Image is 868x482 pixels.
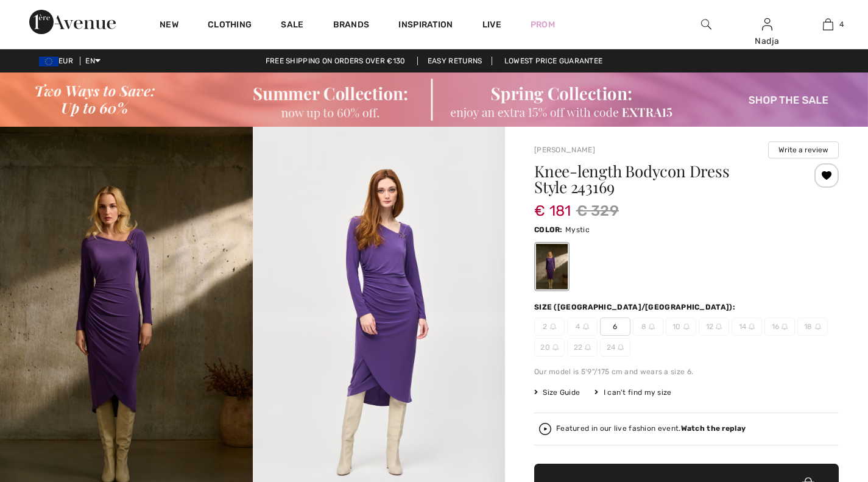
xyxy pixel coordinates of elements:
img: ring-m.svg [649,324,655,330]
span: € 329 [576,200,619,222]
span: 4 [839,19,844,30]
span: Color: [534,225,563,234]
a: Live [482,18,501,31]
div: Our model is 5'9"/175 cm and wears a size 6. [534,366,839,377]
a: Brands [333,19,370,32]
a: Lowest Price Guarantee [495,57,613,65]
div: Mystic [536,244,568,289]
a: New [160,19,178,32]
div: I can't find my size [595,387,671,398]
a: Clothing [208,19,252,32]
a: Prom [531,18,555,31]
img: My Bag [823,17,833,32]
a: Sign In [762,18,772,30]
img: ring-m.svg [749,324,755,330]
span: 22 [567,338,598,356]
img: Euro [39,57,58,66]
span: 14 [732,317,762,336]
img: ring-m.svg [683,324,690,330]
img: My Info [762,17,772,32]
span: 10 [666,317,696,336]
img: ring-m.svg [782,324,788,330]
span: Size Guide [534,387,580,398]
span: 20 [534,338,565,356]
a: 4 [798,17,858,32]
a: Free shipping on orders over €130 [256,57,415,65]
img: ring-m.svg [552,344,559,350]
span: 8 [633,317,663,336]
img: ring-m.svg [583,324,589,330]
div: Nadja [738,35,797,48]
div: Featured in our live fashion event. [556,425,746,433]
img: ring-m.svg [716,324,722,330]
h1: Knee-length Bodycon Dress Style 243169 [534,163,788,195]
span: 18 [797,317,828,336]
span: 4 [567,317,598,336]
img: ring-m.svg [585,344,591,350]
a: Sale [281,19,303,32]
button: Write a review [768,141,839,158]
span: € 181 [534,190,571,219]
strong: Watch the replay [681,424,746,433]
img: ring-m.svg [618,344,624,350]
span: 12 [699,317,729,336]
img: search the website [701,17,711,32]
div: Size ([GEOGRAPHIC_DATA]/[GEOGRAPHIC_DATA]): [534,302,738,313]
img: 1ère Avenue [29,10,116,34]
span: EUR [39,57,78,65]
img: ring-m.svg [815,324,821,330]
span: 24 [600,338,630,356]
img: Watch the replay [539,423,551,435]
a: [PERSON_NAME] [534,146,595,154]
span: Inspiration [398,19,453,32]
img: ring-m.svg [550,324,556,330]
a: Easy Returns [417,57,493,65]
span: 2 [534,317,565,336]
span: EN [85,57,101,65]
span: 16 [764,317,795,336]
span: 6 [600,317,630,336]
span: Mystic [565,225,590,234]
